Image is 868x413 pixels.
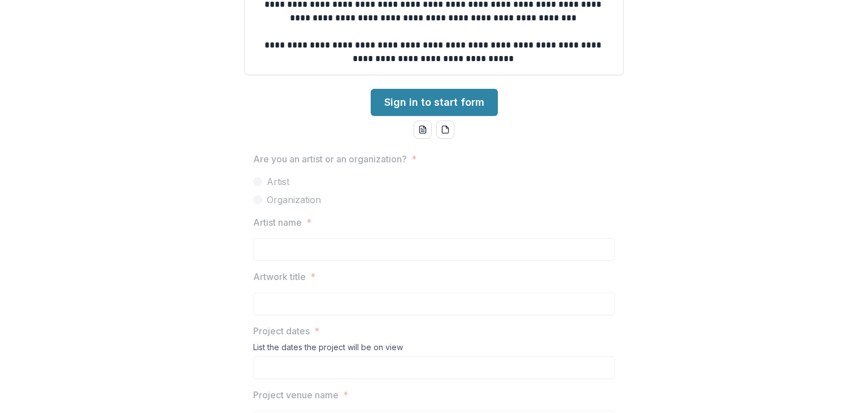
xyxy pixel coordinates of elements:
div: List the dates the project will be on view [253,342,615,356]
p: Project venue name [253,388,338,402]
span: Artist [267,175,289,188]
p: Are you an artist or an organization? [253,152,407,166]
p: Artist name [253,216,302,229]
button: word-download [414,121,432,139]
p: Project dates [253,324,310,338]
button: pdf-download [436,121,454,139]
a: Sign in to start form [371,89,498,116]
span: Organization [267,193,321,206]
p: Artwork title [253,270,306,283]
